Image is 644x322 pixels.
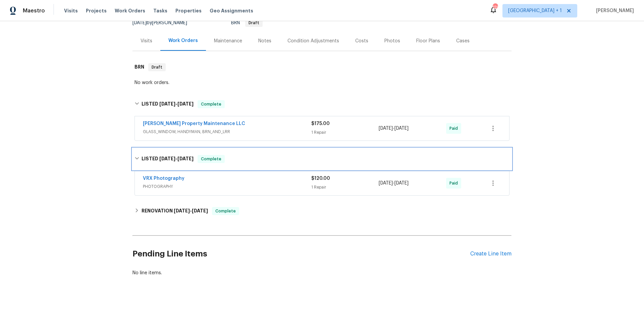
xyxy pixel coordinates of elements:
[198,101,224,108] span: Complete
[246,21,262,25] span: Draft
[132,203,512,219] div: RENOVATION [DATE]-[DATE]Complete
[379,126,393,131] span: [DATE]
[168,37,198,44] div: Work Orders
[132,238,470,270] h2: Pending Line Items
[394,181,409,186] span: [DATE]
[23,7,45,14] span: Maestro
[149,64,165,71] span: Draft
[153,8,167,13] span: Tasks
[311,176,330,181] span: $120.00
[258,38,271,44] div: Notes
[159,156,175,161] span: [DATE]
[379,180,409,187] span: -
[175,7,202,14] span: Properties
[311,129,379,136] div: 1 Repair
[159,102,175,106] span: [DATE]
[143,176,184,181] a: VRX Photography
[493,4,497,11] div: 120
[198,156,224,162] span: Complete
[213,208,238,214] span: Complete
[132,21,147,25] span: [DATE]
[142,155,194,163] h6: LISTED
[142,100,194,108] h6: LISTED
[143,128,311,135] span: GLASS_WINDOW, HANDYMAN, BRN_AND_LRR
[192,208,208,213] span: [DATE]
[177,102,194,106] span: [DATE]
[115,7,145,14] span: Work Orders
[159,102,194,106] span: -
[132,19,195,27] div: by [PERSON_NAME]
[143,183,311,190] span: PHOTOGRAPHY
[135,79,509,86] div: No work orders.
[142,207,208,215] h6: RENOVATION
[379,125,409,132] span: -
[159,156,194,161] span: -
[311,121,330,126] span: $175.00
[456,38,470,44] div: Cases
[231,21,263,25] span: BRN
[355,38,368,44] div: Costs
[593,7,634,14] span: [PERSON_NAME]
[384,38,400,44] div: Photos
[508,7,562,14] span: [GEOGRAPHIC_DATA] + 1
[132,270,512,276] div: No line items.
[379,181,393,186] span: [DATE]
[416,38,440,44] div: Floor Plans
[64,7,78,14] span: Visits
[214,38,242,44] div: Maintenance
[210,7,253,14] span: Geo Assignments
[470,251,512,257] div: Create Line Item
[394,126,409,131] span: [DATE]
[449,125,461,132] span: Paid
[174,208,190,213] span: [DATE]
[132,56,512,78] div: BRN Draft
[174,208,208,213] span: -
[143,121,245,126] a: [PERSON_NAME] Property Maintenance LLC
[132,148,512,170] div: LISTED [DATE]-[DATE]Complete
[287,38,339,44] div: Condition Adjustments
[177,156,194,161] span: [DATE]
[132,93,512,115] div: LISTED [DATE]-[DATE]Complete
[449,180,461,187] span: Paid
[141,38,152,44] div: Visits
[135,63,144,71] h6: BRN
[311,184,379,191] div: 1 Repair
[86,7,107,14] span: Projects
